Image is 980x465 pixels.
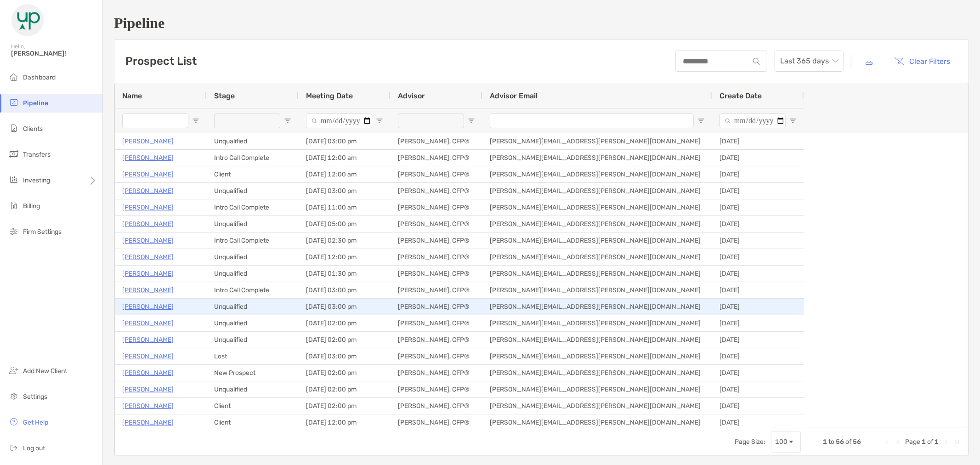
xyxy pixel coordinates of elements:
[207,249,299,265] div: Unqualified
[391,398,482,414] div: [PERSON_NAME], CFP®
[23,444,45,452] span: Log out
[122,169,174,180] p: [PERSON_NAME]
[299,299,391,315] div: [DATE] 03:00 pm
[122,268,174,279] a: [PERSON_NAME]
[122,251,174,263] a: [PERSON_NAME]
[207,365,299,381] div: New Prospect
[122,301,174,312] a: [PERSON_NAME]
[207,282,299,298] div: Intro Call Complete
[391,332,482,348] div: [PERSON_NAME], CFP®
[299,216,391,232] div: [DATE] 05:00 pm
[775,438,787,446] div: 100
[114,15,969,32] h1: Pipeline
[482,199,712,215] div: [PERSON_NAME][EMAIL_ADDRESS][PERSON_NAME][DOMAIN_NAME]
[735,438,765,446] div: Page Size:
[712,232,804,249] div: [DATE]
[23,151,51,159] span: Transfers
[482,282,712,298] div: [PERSON_NAME][EMAIL_ADDRESS][PERSON_NAME][DOMAIN_NAME]
[482,150,712,166] div: [PERSON_NAME][EMAIL_ADDRESS][PERSON_NAME][DOMAIN_NAME]
[284,117,291,125] button: Open Filter Menu
[207,414,299,431] div: Client
[299,365,391,381] div: [DATE] 02:00 pm
[712,266,804,282] div: [DATE]
[391,365,482,381] div: [PERSON_NAME], CFP®
[299,332,391,348] div: [DATE] 02:00 pm
[122,318,174,329] a: [PERSON_NAME]
[23,202,40,210] span: Billing
[207,332,299,348] div: Unqualified
[122,367,174,379] p: [PERSON_NAME]
[299,183,391,199] div: [DATE] 03:00 pm
[391,249,482,265] div: [PERSON_NAME], CFP®
[299,133,391,149] div: [DATE] 03:00 pm
[712,282,804,298] div: [DATE]
[482,315,712,331] div: [PERSON_NAME][EMAIL_ADDRESS][PERSON_NAME][DOMAIN_NAME]
[299,232,391,249] div: [DATE] 02:30 pm
[299,398,391,414] div: [DATE] 02:00 pm
[306,91,353,100] span: Meeting Date
[712,216,804,232] div: [DATE]
[299,282,391,298] div: [DATE] 03:00 pm
[482,398,712,414] div: [PERSON_NAME][EMAIL_ADDRESS][PERSON_NAME][DOMAIN_NAME]
[207,166,299,182] div: Client
[398,91,425,100] span: Advisor
[122,185,174,197] a: [PERSON_NAME]
[207,216,299,232] div: Unqualified
[207,381,299,397] div: Unqualified
[771,431,801,453] div: Page Size
[299,249,391,265] div: [DATE] 12:00 pm
[391,299,482,315] div: [PERSON_NAME], CFP®
[712,166,804,182] div: [DATE]
[719,113,786,128] input: Create Date Filter Input
[122,351,174,362] a: [PERSON_NAME]
[122,136,174,147] a: [PERSON_NAME]
[207,150,299,166] div: Intro Call Complete
[482,183,712,199] div: [PERSON_NAME][EMAIL_ADDRESS][PERSON_NAME][DOMAIN_NAME]
[482,299,712,315] div: [PERSON_NAME][EMAIL_ADDRESS][PERSON_NAME][DOMAIN_NAME]
[207,232,299,249] div: Intro Call Complete
[712,133,804,149] div: [DATE]
[482,249,712,265] div: [PERSON_NAME][EMAIL_ADDRESS][PERSON_NAME][DOMAIN_NAME]
[299,315,391,331] div: [DATE] 02:00 pm
[712,348,804,364] div: [DATE]
[207,199,299,215] div: Intro Call Complete
[299,381,391,397] div: [DATE] 02:00 pm
[11,4,44,37] img: Zoe Logo
[468,117,475,125] button: Open Filter Menu
[299,348,391,364] div: [DATE] 03:00 pm
[306,113,372,128] input: Meeting Date Filter Input
[122,202,174,213] a: [PERSON_NAME]
[122,284,174,296] p: [PERSON_NAME]
[391,183,482,199] div: [PERSON_NAME], CFP®
[122,400,174,412] a: [PERSON_NAME]
[376,117,383,125] button: Open Filter Menu
[122,113,188,128] input: Name Filter Input
[8,226,19,237] img: firm-settings icon
[8,148,19,159] img: transfers icon
[391,266,482,282] div: [PERSON_NAME], CFP®
[122,334,174,346] a: [PERSON_NAME]
[712,315,804,331] div: [DATE]
[719,91,762,100] span: Create Date
[490,113,694,128] input: Advisor Email Filter Input
[23,228,62,236] span: Firm Settings
[8,365,19,376] img: add_new_client icon
[391,166,482,182] div: [PERSON_NAME], CFP®
[482,365,712,381] div: [PERSON_NAME][EMAIL_ADDRESS][PERSON_NAME][DOMAIN_NAME]
[122,384,174,395] a: [PERSON_NAME]
[122,235,174,246] p: [PERSON_NAME]
[8,71,19,82] img: dashboard icon
[122,152,174,164] p: [PERSON_NAME]
[712,332,804,348] div: [DATE]
[122,91,142,100] span: Name
[122,218,174,230] a: [PERSON_NAME]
